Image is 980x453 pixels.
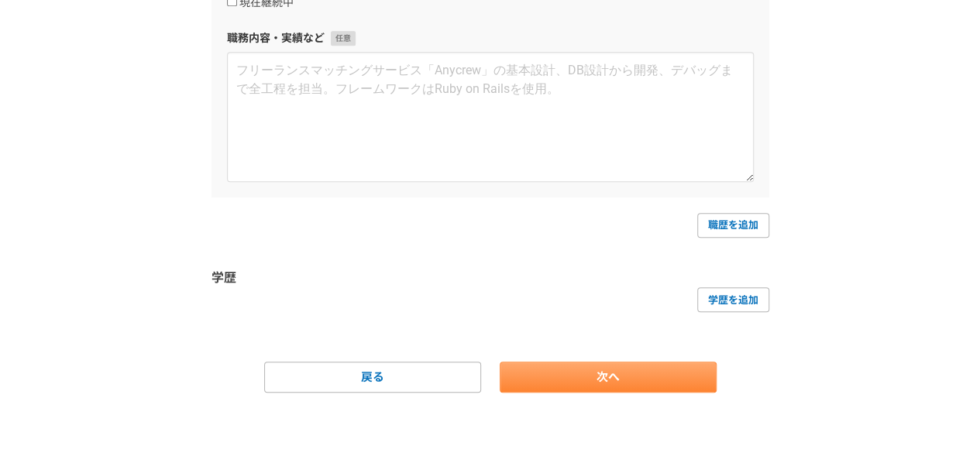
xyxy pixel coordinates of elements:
[500,362,717,393] a: 次へ
[697,213,769,238] a: 職歴を追加
[264,362,481,393] a: 戻る
[211,269,769,287] h3: 学歴
[227,30,754,46] label: 職務内容・実績など
[697,287,769,312] a: 学歴を追加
